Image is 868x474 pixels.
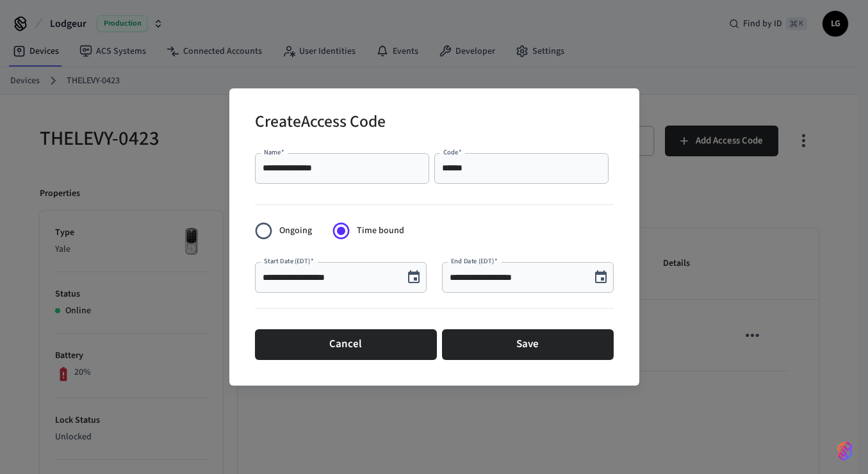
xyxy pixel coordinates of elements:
button: Choose date, selected date is Sep 25, 2025 [588,265,614,290]
label: Code [443,147,462,157]
img: SeamLogoGradient.69752ec5.svg [837,441,853,461]
label: Start Date (EDT) [264,256,313,266]
h2: Create Access Code [255,104,386,143]
button: Choose date, selected date is Sep 25, 2025 [401,265,427,290]
label: Name [264,147,284,157]
button: Cancel [255,329,437,360]
span: Time bound [357,224,404,238]
label: End Date (EDT) [451,256,497,266]
span: Ongoing [279,224,312,238]
button: Save [442,329,614,360]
